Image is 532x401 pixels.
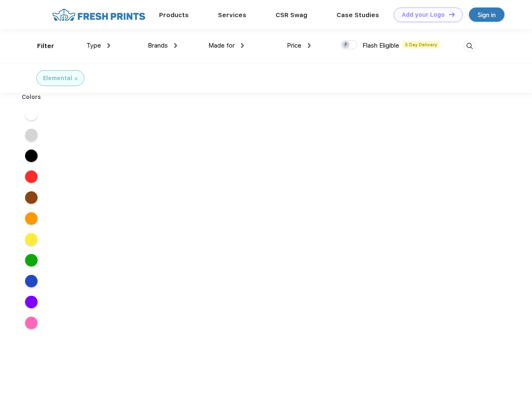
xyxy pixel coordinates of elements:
[218,11,246,19] a: Services
[86,42,101,49] span: Type
[308,43,311,48] img: dropdown.png
[208,42,235,49] span: Made for
[469,8,504,22] a: Sign in
[463,39,476,53] img: desktop_search.svg
[75,77,78,80] img: filter_cancel.svg
[241,43,244,48] img: dropdown.png
[37,41,54,51] div: Filter
[159,11,189,19] a: Products
[449,12,455,17] img: DT
[148,42,168,49] span: Brands
[403,41,440,48] span: 5 Day Delivery
[362,42,399,49] span: Flash Eligible
[43,74,72,83] div: Elemental
[478,10,496,20] div: Sign in
[15,93,48,102] div: Colors
[402,11,445,18] div: Add your Logo
[276,11,307,19] a: CSR Swag
[50,8,148,22] img: fo%20logo%202.webp
[107,43,110,48] img: dropdown.png
[174,43,177,48] img: dropdown.png
[287,42,301,49] span: Price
